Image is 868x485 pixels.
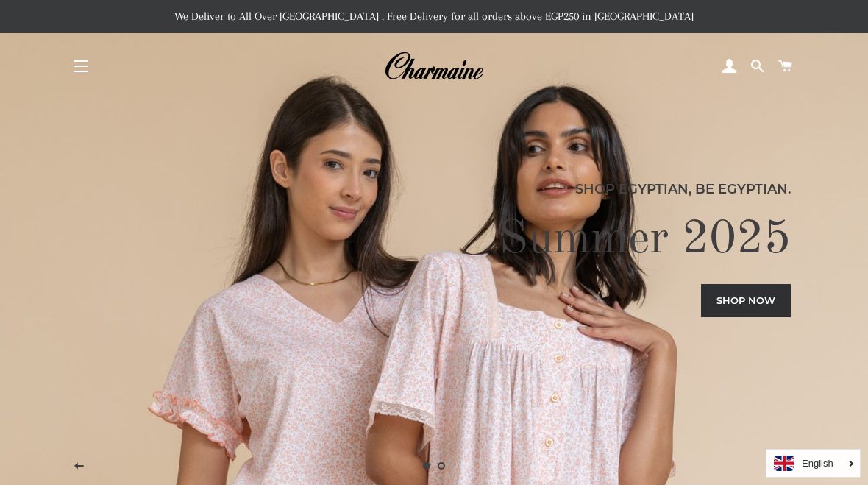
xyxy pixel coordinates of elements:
i: English [802,459,833,468]
img: Charmaine Egypt [384,50,483,82]
button: Next slide [766,448,803,485]
button: Previous slide [61,448,98,485]
a: Load slide 2 [434,459,449,473]
a: English [774,456,853,471]
a: Slide 1, current [419,459,434,473]
p: Shop Egyptian, Be Egyptian. [77,179,791,199]
h2: Summer 2025 [77,210,791,269]
a: Shop now [701,284,791,316]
